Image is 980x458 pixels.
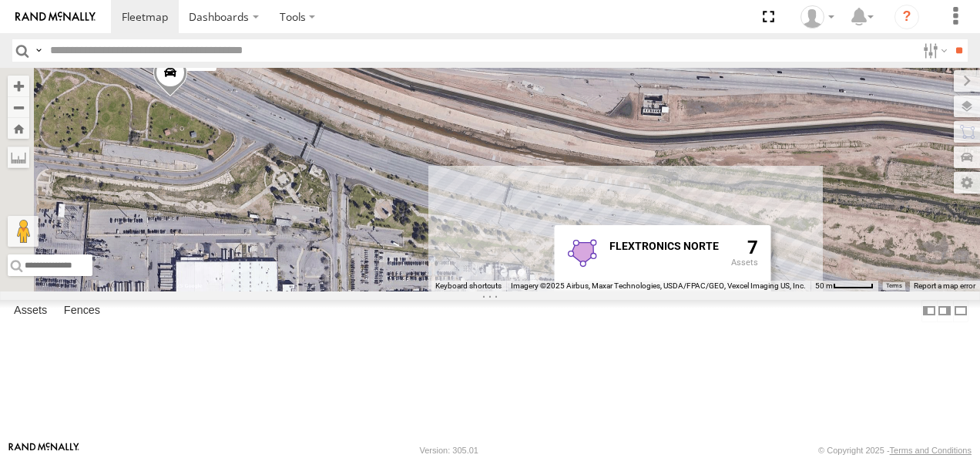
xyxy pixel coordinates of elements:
a: Report a map error [914,281,975,290]
div: Omar Miranda [795,5,840,29]
a: Visit our Website [8,443,79,458]
a: Terms [886,283,902,289]
div: Version: 305.01 [420,446,478,455]
label: Dock Summary Table to the Right [937,300,952,322]
button: Keyboard shortcuts [435,281,502,291]
div: Fence Name - FLEXTRONICS NORTE [609,241,719,253]
label: Hide Summary Table [953,300,968,322]
button: Zoom in [8,76,29,96]
div: © Copyright 2025 - [818,446,972,455]
label: Assets [6,300,55,322]
label: Dock Summary Table to the Left [921,300,937,322]
label: Fences [56,300,108,322]
a: Terms and Conditions [890,446,972,455]
button: Drag Pegman onto the map to open Street View [8,216,39,247]
label: Search Filter Options [917,39,950,62]
label: Map Settings [954,172,980,194]
label: Measure [8,146,29,168]
span: Imagery ©2025 Airbus, Maxar Technologies, USDA/FPAC/GEO, Vexcel Imaging US, Inc. [511,281,806,290]
button: Zoom Home [8,118,29,139]
label: Search Query [32,39,45,62]
button: Zoom out [8,96,29,118]
i: ? [894,5,919,29]
img: rand-logo.svg [15,12,96,22]
div: 7 [731,238,758,288]
button: Map Scale: 50 m per 49 pixels [811,281,878,291]
span: 50 m [815,281,833,290]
